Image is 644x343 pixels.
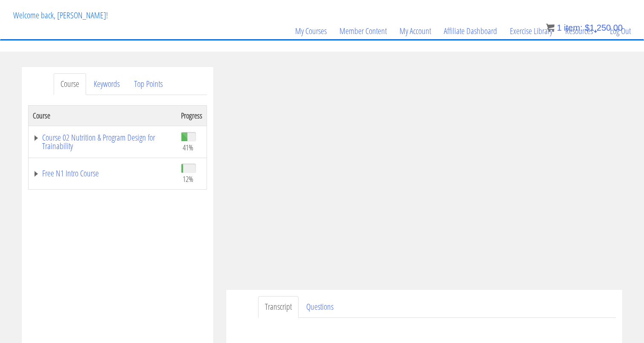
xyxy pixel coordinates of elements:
a: Free N1 Intro Course [33,169,172,178]
span: item: [564,23,582,32]
a: Exercise Library [503,11,559,52]
a: Affiliate Dashboard [437,11,503,52]
a: Member Content [333,11,393,52]
span: 1 [557,23,561,32]
a: Course [54,73,86,95]
a: Questions [299,296,340,318]
span: 12% [183,174,193,184]
a: Transcript [258,296,299,318]
a: Keywords [87,73,126,95]
a: My Courses [289,11,333,52]
a: Resources [559,11,604,52]
span: $ [585,23,589,32]
span: 41% [183,143,193,152]
bdi: 1,250.00 [585,23,623,32]
img: icon11.png [546,23,555,32]
a: Top Points [127,73,170,95]
a: Course 02 Nutrition & Program Design for Trainability [33,133,172,150]
th: Course [29,105,177,126]
a: My Account [393,11,437,52]
a: 1 item: $1,250.00 [546,23,623,32]
th: Progress [177,105,207,126]
a: Log Out [604,11,637,52]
